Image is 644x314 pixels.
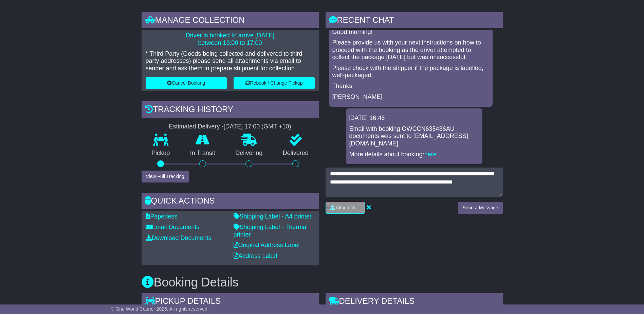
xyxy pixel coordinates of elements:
a: Download Documents [146,234,211,241]
p: Delivered [273,150,319,157]
a: Paperless [146,213,178,220]
p: Thanks, [332,83,489,90]
a: Shipping Label - Thermal printer [234,224,308,238]
div: Estimated Delivery - [142,123,319,130]
p: More details about booking: . [349,151,479,158]
a: Original Address Label [234,242,300,248]
button: Send a Message [458,202,502,214]
a: Email Documents [146,224,200,230]
div: RECENT CHAT [326,12,503,30]
p: Please provide us with your next instructions on how to proceed with the booking as the driver at... [332,39,489,61]
div: Delivery Details [326,293,503,311]
p: Driver is booked to arrive [DATE] between 13:00 to 17:00 [146,32,315,47]
button: Cancel Booking [146,77,227,89]
div: [DATE] 17:00 (GMT +10) [224,123,291,130]
p: Good morning! [332,29,489,36]
a: Address Label [234,252,277,259]
p: Delivering [225,150,273,157]
h3: Booking Details [142,276,503,289]
div: Manage collection [142,12,319,30]
div: Pickup Details [142,293,319,311]
button: Rebook / Change Pickup [234,77,315,89]
div: [DATE] 16:46 [349,115,480,122]
a: Shipping Label - A4 printer [234,213,312,220]
p: Email with booking OWCCN635436AU documents was sent to [EMAIL_ADDRESS][DOMAIN_NAME]. [349,125,479,147]
p: * Third Party (Goods being collected and delivered to third party addresses) please send all atta... [146,50,315,72]
p: Pickup [142,150,180,157]
p: Please check with the shipper if the package is labelled, well-packaged. [332,65,489,79]
span: © One World Courier 2025. All rights reserved. [111,306,209,312]
div: Tracking history [142,101,319,120]
p: In Transit [180,150,225,157]
button: View Full Tracking [142,171,189,182]
div: Quick Actions [142,193,319,211]
p: [PERSON_NAME] [332,93,489,101]
a: here [424,151,437,158]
